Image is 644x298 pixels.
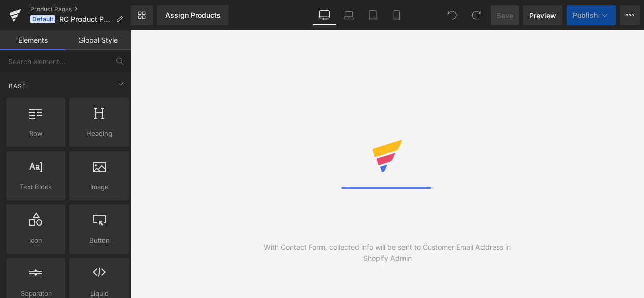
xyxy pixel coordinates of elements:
[9,128,62,139] span: Row
[573,11,598,19] span: Publish
[312,5,337,25] a: Desktop
[529,10,556,21] span: Preview
[30,5,131,13] a: Product Pages
[8,81,27,91] span: Base
[385,5,409,25] a: Mobile
[9,182,62,192] span: Text Block
[259,242,516,264] div: With Contact Form, collected info will be sent to Customer Email Address in Shopify Admin
[523,5,562,25] a: Preview
[442,5,462,25] button: Undo
[337,5,361,25] a: Laptop
[9,235,62,246] span: Icon
[30,15,55,23] span: Default
[466,5,487,25] button: Redo
[72,128,126,139] span: Heading
[361,5,385,25] a: Tablet
[165,11,221,19] div: Assign Products
[72,235,126,246] span: Button
[567,5,616,25] button: Publish
[620,5,640,25] button: More
[59,15,112,23] span: RC Product Page
[65,30,131,50] a: Global Style
[131,5,153,25] a: New Library
[497,10,513,21] span: Save
[72,182,126,192] span: Image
